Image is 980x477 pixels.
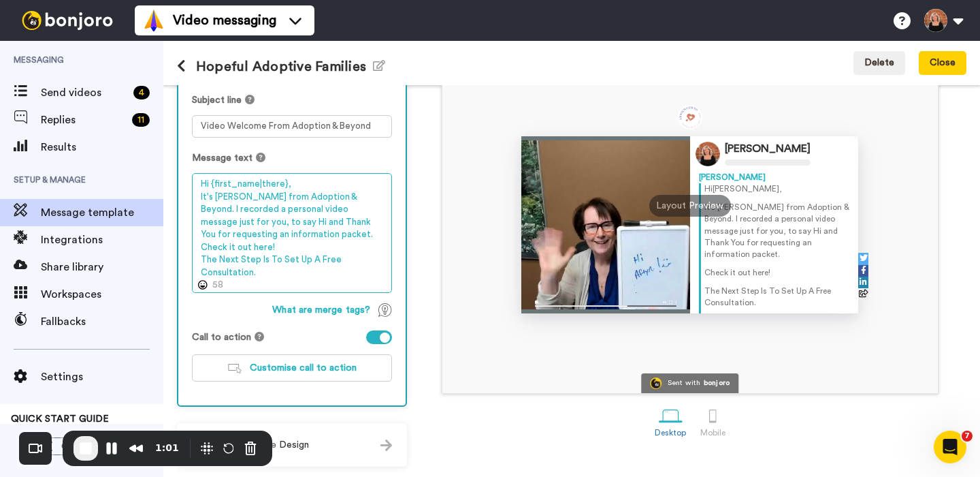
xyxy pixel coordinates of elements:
img: arrow.svg [380,440,392,451]
button: Close [919,51,966,76]
div: 11 [132,113,150,127]
p: Hi [PERSON_NAME] , [704,183,850,195]
span: Message template [41,204,163,221]
span: Video messaging [173,11,276,30]
img: Bonjoro Logo [650,378,661,389]
button: Delete [853,51,905,76]
div: Sent with [668,380,700,387]
h1: Hopeful Adoptive Families [177,59,385,74]
span: Settings [41,369,163,385]
span: 7 [962,431,973,442]
button: Customise call to action [192,354,392,382]
a: Desktop [648,397,693,444]
div: [PERSON_NAME] [725,142,811,155]
img: vm-color.svg [143,10,165,31]
div: Layout Preview [649,195,731,217]
span: Customise call to action [250,363,357,373]
div: Mobile [700,428,725,437]
img: TagTips.svg [378,303,392,317]
div: [PERSON_NAME] [699,172,850,183]
img: player-controls-full.svg [521,294,690,313]
a: Mobile [693,397,732,444]
img: 8b327708-5ebf-42ac-9a84-e862d1be3715 [678,105,702,129]
span: Send videos [41,84,128,101]
span: Replies [41,112,127,128]
span: What are merge tags? [272,303,370,317]
iframe: Intercom live chat [934,431,966,463]
p: Check it out here! [704,267,850,279]
span: Share library [41,259,163,275]
div: 3Landing Page Design [177,423,407,467]
span: Call to action [192,330,251,344]
span: Results [41,139,163,155]
div: bonjoro [704,380,730,387]
span: Fallbacks [41,313,163,330]
span: Integrations [41,232,163,248]
textarea: Hi {first_name|there}, It's [PERSON_NAME] from Adoption & Beyond. I recorded a personal video mes... [192,173,392,293]
span: QUICK START GUIDE [11,414,109,424]
img: customiseCTA.svg [228,364,242,373]
img: Profile Image [696,142,720,166]
span: Workspaces [41,286,163,303]
div: Desktop [655,428,687,437]
span: Message text [192,151,252,165]
div: 4 [133,86,150,99]
span: Subject line [192,93,242,107]
p: It's [PERSON_NAME] from Adoption & Beyond. I recorded a personal video message just for you, to s... [704,202,850,260]
img: bj-logo-header-white.svg [16,11,118,30]
p: The Next Step Is To Set Up A Free Consultation. [704,286,850,309]
textarea: Video Welcome From Adoption & Beyond [192,115,392,138]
